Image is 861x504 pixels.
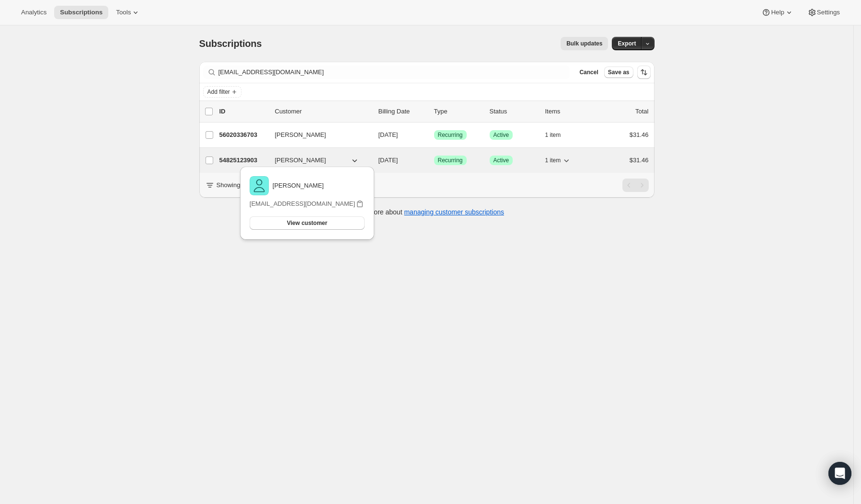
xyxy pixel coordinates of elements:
[110,6,146,19] button: Tools
[250,199,355,209] p: [EMAIL_ADDRESS][DOMAIN_NAME]
[494,157,509,164] span: Active
[630,131,649,138] span: $31.46
[219,128,649,142] div: 56020336703[PERSON_NAME][DATE]SuccessRecurringSuccessActive1 item$31.46
[612,37,642,50] button: Export
[219,130,267,140] p: 56020336703
[545,107,593,116] div: Items
[349,207,504,217] p: Learn more about
[579,68,598,76] span: Cancel
[637,66,651,79] button: Sort the results
[630,157,649,164] span: $31.46
[379,131,398,138] span: [DATE]
[54,6,108,19] button: Subscriptions
[287,219,327,227] span: View customer
[250,176,269,195] img: variant image
[566,40,602,47] span: Bulk updates
[490,107,538,116] p: Status
[21,9,46,16] span: Analytics
[273,181,324,190] p: [PERSON_NAME]
[218,66,570,79] input: Filter subscribers
[608,68,630,76] span: Save as
[250,216,365,230] button: View customer
[219,107,649,116] div: IDCustomerBilling DateTypeStatusItemsTotal
[207,88,230,96] span: Add filter
[379,107,426,116] p: Billing Date
[379,157,398,164] span: [DATE]
[60,9,103,16] span: Subscriptions
[622,179,649,192] nav: Pagination
[545,154,572,167] button: 1 item
[817,9,840,16] span: Settings
[269,127,365,143] button: [PERSON_NAME]
[575,67,602,78] button: Cancel
[15,6,52,19] button: Analytics
[438,157,463,164] span: Recurring
[438,131,463,139] span: Recurring
[275,156,326,165] span: [PERSON_NAME]
[618,40,636,47] span: Export
[545,128,572,142] button: 1 item
[828,462,851,485] div: Open Intercom Messenger
[771,9,784,16] span: Help
[275,107,371,116] p: Customer
[116,9,131,16] span: Tools
[404,208,504,216] a: managing customer subscriptions
[219,107,267,116] p: ID
[217,180,270,190] p: Showing 1 to 2 of 2
[756,6,799,19] button: Help
[635,107,648,116] p: Total
[802,6,846,19] button: Settings
[219,154,649,167] div: 54825123903[PERSON_NAME][DATE]SuccessRecurringSuccessActive1 item$31.46
[494,131,509,139] span: Active
[269,153,365,168] button: [PERSON_NAME]
[219,156,267,165] p: 54825123903
[203,86,241,98] button: Add filter
[275,130,326,140] span: [PERSON_NAME]
[561,37,608,50] button: Bulk updates
[434,107,482,116] div: Type
[199,38,262,49] span: Subscriptions
[604,67,633,78] button: Save as
[545,157,561,164] span: 1 item
[545,131,561,139] span: 1 item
